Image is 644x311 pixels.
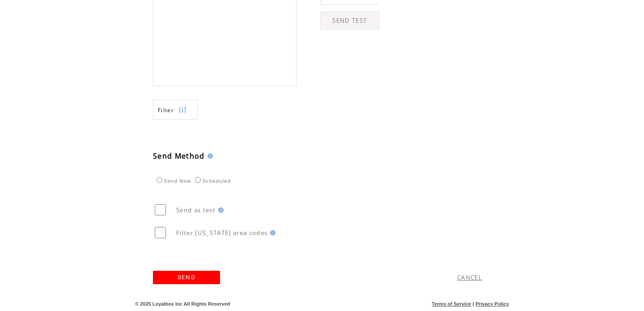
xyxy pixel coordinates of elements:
[473,301,474,307] span: |
[267,230,275,235] img: help.gif
[157,177,162,183] input: Send Now
[432,301,471,307] a: Terms of Service
[320,12,379,29] a: SEND TEST
[135,301,230,307] span: © 2025 Loyalbox Inc All Rights Reserved
[216,207,224,213] img: help.gif
[475,301,509,307] a: Privacy Policy
[195,177,201,183] input: Scheduled
[205,153,213,159] img: help.gif
[154,178,191,184] label: Send Now
[457,273,482,282] a: CANCEL
[153,151,205,161] span: Send Method
[193,178,231,184] label: Scheduled
[153,100,198,120] a: Filter
[176,229,267,237] span: Filter [US_STATE] area codes
[153,271,220,284] a: SEND
[178,100,186,120] img: filters.png
[176,206,216,214] span: Send as test
[158,106,174,114] span: Show filters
